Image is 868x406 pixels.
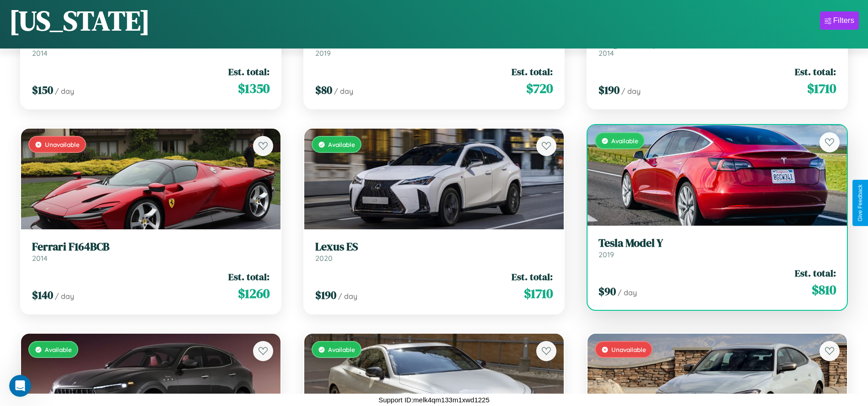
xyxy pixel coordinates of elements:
span: 2014 [598,49,614,58]
span: $ 140 [32,287,53,303]
span: 2014 [32,49,48,58]
h3: Ferrari F164BCB [32,240,270,254]
span: Unavailable [45,141,80,148]
span: Available [328,141,355,148]
span: Est. total: [795,65,836,78]
div: Filters [833,16,854,25]
span: $ 720 [526,79,553,97]
h3: Tesla Model Y [598,237,836,250]
span: 2019 [598,250,614,259]
span: / day [338,292,357,301]
span: $ 810 [812,281,836,299]
span: $ 1350 [238,79,270,97]
span: Available [328,346,355,353]
span: Est. total: [228,270,270,283]
a: Lexus ES2020 [315,240,553,263]
span: $ 150 [32,82,53,97]
span: 2014 [32,254,48,263]
div: Give Feedback [857,184,863,222]
span: / day [55,87,74,96]
span: $ 1710 [807,79,836,97]
a: Tesla Model Y2019 [598,237,836,259]
span: 2020 [315,254,333,263]
iframe: Intercom live chat [9,375,31,397]
span: Est. total: [512,270,553,283]
span: / day [334,87,353,96]
span: / day [55,292,74,301]
span: Est. total: [228,65,270,78]
span: Est. total: [512,65,553,78]
span: Est. total: [795,266,836,280]
span: $ 190 [315,287,336,303]
span: $ 190 [598,82,620,97]
p: Support ID: melk4qm133m1xwd1225 [378,394,490,406]
span: Available [611,137,638,145]
span: / day [621,87,641,96]
h3: Lexus ES [315,240,553,254]
span: $ 1710 [524,284,553,303]
span: 2019 [315,49,331,58]
span: Unavailable [611,346,646,353]
span: $ 80 [315,82,332,97]
button: Filters [820,11,859,30]
span: $ 1260 [238,284,270,303]
a: Ferrari F164BCB2014 [32,240,270,263]
h1: [US_STATE] [9,2,150,39]
span: $ 90 [598,284,616,299]
span: Available [45,346,72,353]
span: / day [618,288,637,297]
